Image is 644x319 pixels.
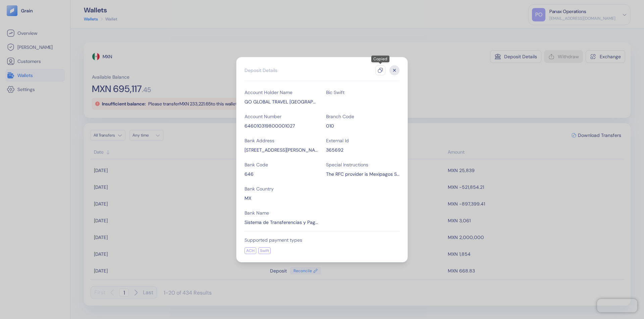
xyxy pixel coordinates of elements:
[245,113,318,120] div: Account Number
[245,89,318,96] div: Account Holder Name
[245,195,318,202] div: MX
[326,113,399,120] div: Branch Code
[326,123,399,129] div: 010
[371,56,389,62] div: Copied
[258,247,271,254] div: Swift
[245,98,318,105] div: GO GLOBAL TRAVEL BULGARIA EOOD TransferMate
[245,210,318,216] div: Bank Name
[245,161,318,168] div: Bank Code
[326,147,399,153] div: 365692
[245,67,277,74] div: Deposit Details
[245,137,318,144] div: Bank Address
[326,89,399,96] div: Bic Swift
[245,123,318,129] div: 646010319800001027
[245,247,256,254] div: ACH
[245,171,318,177] div: 646
[326,137,399,144] div: External Id
[245,147,318,153] div: Av.Insurgentes Sur 1425, Insurgentes mixcoac, Benito Juarez, 03920 Ciudad de Mexico, CDMX, Mexico
[245,185,318,192] div: Bank Country
[326,161,399,168] div: Special Instructions
[245,219,318,226] div: Sistema de Transferencias y Pagos STP
[326,171,399,177] div: The RFC provider is Mexipagos SA DE CV, RFC is MEX2003191F4. Add reference - For Benefit of GoGlo...
[245,237,399,243] div: Supported payment types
